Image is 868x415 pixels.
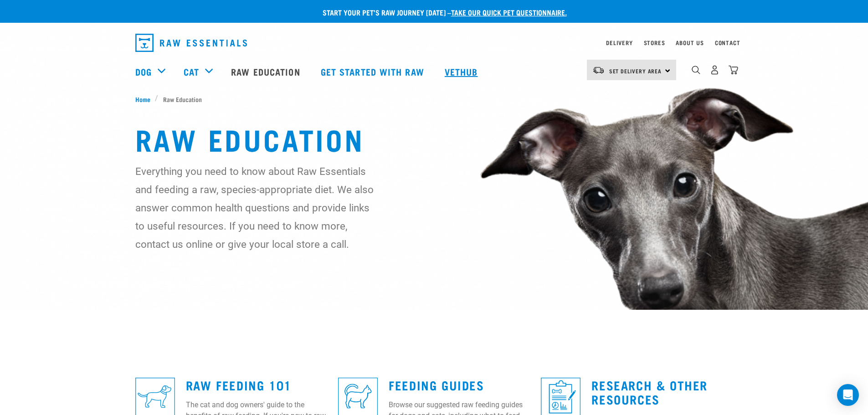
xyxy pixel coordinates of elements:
a: Vethub [436,53,489,90]
nav: dropdown navigation [128,30,740,56]
a: Research & Other Resources [591,381,708,402]
a: Raw Education [222,53,311,90]
img: user.png [710,65,719,75]
a: Cat [184,65,199,78]
img: van-moving.png [592,66,605,74]
a: Home [135,94,155,104]
a: Get started with Raw [312,53,436,90]
img: Raw Essentials Logo [135,34,247,52]
a: Raw Feeding 101 [186,381,292,388]
a: Delivery [606,41,632,44]
a: Dog [135,65,152,78]
a: About Us [676,41,704,44]
a: Stores [644,41,665,44]
a: Contact [715,41,740,44]
p: Everything you need to know about Raw Essentials and feeding a raw, species-appropriate diet. We ... [135,162,375,253]
div: Open Intercom Messenger [837,384,859,406]
img: home-icon-1@2x.png [692,66,700,74]
a: take our quick pet questionnaire. [451,10,567,14]
a: Feeding Guides [389,381,484,388]
span: Home [135,94,150,104]
span: Set Delivery Area [609,69,662,72]
h1: Raw Education [135,122,733,155]
img: home-icon@2x.png [729,65,738,75]
nav: breadcrumbs [135,94,733,104]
